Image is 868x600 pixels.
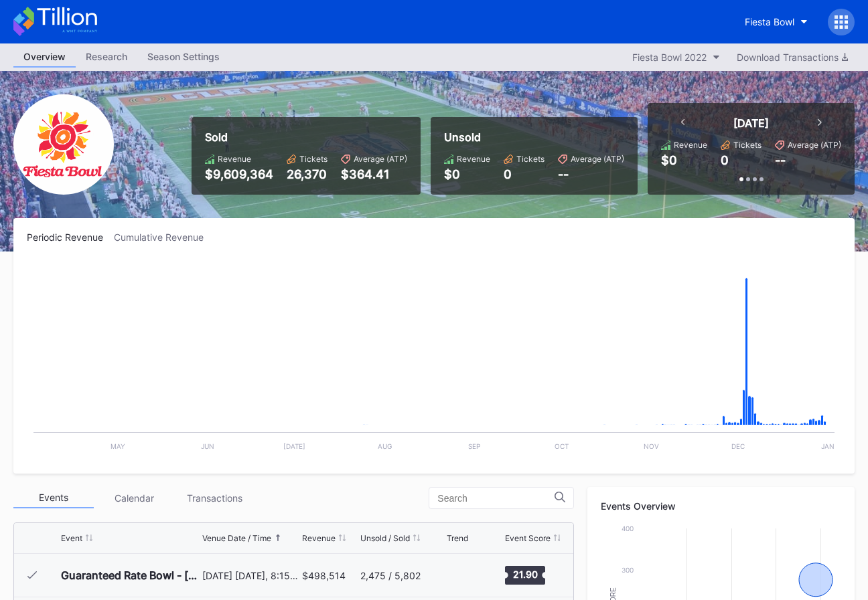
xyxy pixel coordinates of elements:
[205,130,407,144] div: Sold
[27,260,841,460] svg: Chart title
[94,488,174,508] div: Calendar
[218,154,251,164] div: Revenue
[76,47,137,66] div: Research
[444,167,490,181] div: $0
[447,559,487,592] svg: Chart title
[745,16,794,27] div: Fiesta Bowl
[735,9,818,34] button: Fiesta Bowl
[354,154,407,164] div: Average (ATP)
[137,47,230,66] div: Season Settings
[27,231,114,243] div: Periodic Revenue
[730,48,855,66] button: Download Transactions
[447,533,468,543] div: Trend
[821,442,835,450] text: Jan
[13,47,76,68] a: Overview
[341,167,407,181] div: $364.41
[283,442,305,450] text: [DATE]
[202,533,271,543] div: Venue Date / Time
[733,116,769,130] div: [DATE]
[137,47,230,68] a: Season Settings
[622,524,634,532] text: 400
[558,167,624,181] div: --
[205,167,273,181] div: $9,609,364
[302,570,346,581] div: $498,514
[202,570,299,581] div: [DATE] [DATE], 8:15PM
[644,442,659,450] text: Nov
[737,52,848,63] div: Download Transactions
[788,140,841,150] div: Average (ATP)
[632,52,707,63] div: Fiesta Bowl 2022
[13,94,114,195] img: FiestaBowl.png
[114,231,214,243] div: Cumulative Revenue
[174,488,255,508] div: Transactions
[437,493,555,504] input: Search
[733,140,762,150] div: Tickets
[13,488,94,508] div: Events
[601,500,841,512] div: Events Overview
[555,442,569,450] text: Oct
[468,442,480,450] text: Sep
[76,47,137,68] a: Research
[444,130,624,144] div: Unsold
[201,442,214,450] text: Jun
[721,153,729,167] div: 0
[302,533,336,543] div: Revenue
[661,153,677,167] div: $0
[61,533,82,543] div: Event
[378,442,392,450] text: Aug
[626,48,727,66] button: Fiesta Bowl 2022
[775,153,786,167] div: --
[360,570,421,581] div: 2,475 / 5,802
[457,154,490,164] div: Revenue
[513,569,538,580] text: 21.90
[674,140,707,150] div: Revenue
[504,167,545,181] div: 0
[61,569,199,582] div: Guaranteed Rate Bowl - [US_STATE] vs [US_STATE] State
[731,442,745,450] text: Dec
[622,566,634,574] text: 300
[516,154,545,164] div: Tickets
[299,154,328,164] div: Tickets
[287,167,328,181] div: 26,370
[360,533,410,543] div: Unsold / Sold
[571,154,624,164] div: Average (ATP)
[505,533,551,543] div: Event Score
[111,442,125,450] text: May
